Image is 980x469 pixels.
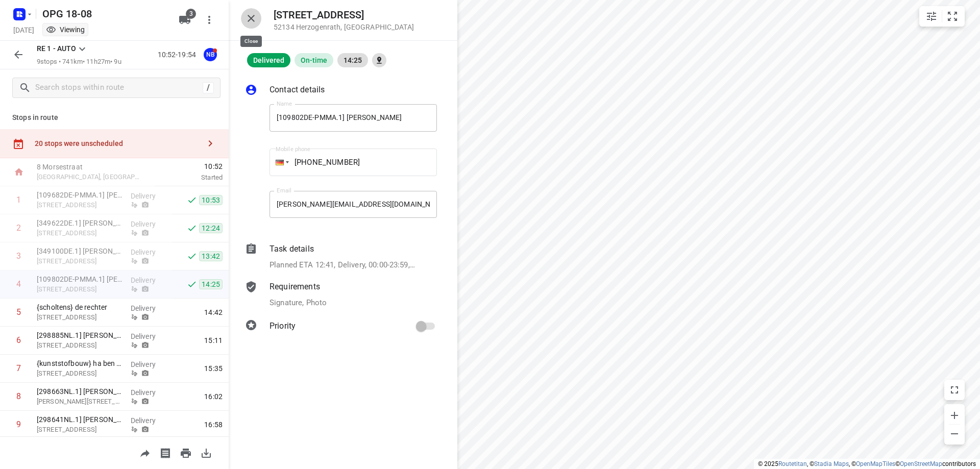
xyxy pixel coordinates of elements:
button: Fit zoom [942,6,963,27]
p: Delivery [131,219,168,229]
p: Felix Ruttenlaan 71, Sittard [37,397,122,407]
p: Delivery [131,387,168,398]
p: RE 1 - AUTO [37,43,76,54]
div: 20 stops were unscheduled [35,139,200,147]
div: Contact details [245,84,437,98]
p: Signature, Photo [269,297,327,309]
p: 52134 Herzogenrath , [GEOGRAPHIC_DATA] [274,23,414,31]
p: [STREET_ADDRESS] [37,340,122,351]
p: [109802DE-PMMA.1] Kurt Klaus [37,274,122,284]
p: Contact details [269,84,325,96]
div: 7 [16,363,21,373]
p: Priority [269,320,296,332]
div: 6 [16,335,21,345]
div: Task detailsPlanned ETA 12:41, Delivery, 00:00-23:59, 10 Min, 1 Unit [245,243,437,271]
p: Adolfstraße 45, Herzogenrath [37,284,122,294]
span: 3 [186,9,196,19]
p: 8 Morsestraat [37,162,143,172]
span: Assigned to Niek Benjamins [200,50,220,59]
span: 15:11 [204,335,223,345]
input: Search stops within route [35,80,203,96]
svg: Done [187,251,197,261]
span: 10:53 [199,195,223,205]
svg: Done [187,195,197,205]
span: 16:02 [204,391,223,402]
p: Delivery [131,359,168,369]
div: 1 [16,195,21,205]
p: Stops in route [12,112,216,123]
button: More [199,10,219,30]
span: Download route [196,448,216,457]
span: 14:42 [204,307,223,317]
span: 16:58 [204,419,223,430]
span: 15:35 [204,363,223,374]
div: 2 [16,223,21,233]
p: Delivery [131,275,168,285]
p: Delivery [131,247,168,257]
p: [298663NL.1] Daren Crestian [37,386,122,397]
label: Mobile phone [276,146,310,152]
p: [STREET_ADDRESS] [37,228,122,238]
p: 9 stops • 741km • 11h27m • 9u [37,57,121,67]
a: Stadia Maps [814,460,849,467]
p: [GEOGRAPHIC_DATA], [GEOGRAPHIC_DATA] [37,172,143,182]
span: 13:42 [199,251,223,261]
p: Delivery [131,331,168,341]
span: Print shipping labels [155,448,176,457]
p: Started [155,172,223,183]
button: Map settings [921,6,942,27]
p: [298885NL.1] Livia Meijer [37,330,122,340]
p: [349622DE.1] Christoph Dahlhausen [37,218,122,228]
div: / [203,82,214,93]
p: Hansestraße 17, Wipperfurth [37,200,122,210]
span: 10:52 [155,161,223,171]
p: Planned ETA 12:41, Delivery, 00:00-23:59, 10 Min, 1 Unit [269,259,415,271]
p: Delivery [131,191,168,201]
div: 4 [16,279,21,289]
span: 14:25 [337,56,368,64]
span: 14:25 [199,279,223,289]
p: [STREET_ADDRESS] [37,312,122,323]
input: 1 (702) 123-4567 [269,149,437,176]
button: 3 [175,10,195,30]
div: RequirementsSignature, Photo [245,281,437,309]
p: {kunststofbouw} ha ben u van de kreeke [37,358,122,368]
p: [349100DE.1] [PERSON_NAME] [37,246,122,256]
p: Task details [269,243,314,255]
p: Kölner Landstraße 242-244, Duren [37,256,122,266]
h5: [STREET_ADDRESS] [274,9,414,21]
div: Germany: + 49 [269,149,289,176]
div: 5 [16,307,21,317]
a: OpenStreetMap [900,460,942,467]
p: {scholtens} de rechter [37,302,122,312]
p: Requirements [269,281,320,293]
p: Delivery [131,303,168,313]
span: 12:24 [199,223,223,233]
p: 10:52-19:54 [158,50,200,60]
div: 3 [16,251,21,261]
a: OpenMapTiles [856,460,895,467]
p: [STREET_ADDRESS] [37,368,122,379]
div: small contained button group [919,6,965,27]
span: Delivered [247,56,290,64]
div: 9 [16,419,21,429]
li: © 2025 , © , © © contributors [758,460,976,467]
a: Routetitan [778,460,807,467]
span: Share route [135,448,155,457]
span: Print route [176,448,196,457]
span: On-time [295,56,333,64]
div: You are currently in view mode. To make any changes, go to edit project. [46,24,85,35]
div: Show driver's finish location [372,53,386,67]
p: [STREET_ADDRESS] [37,425,122,435]
p: [109682DE-PMMA.1] Marc-Oliver Saxen [37,190,122,200]
div: 8 [16,391,21,401]
p: [298641NL.1] Kevin Burhenne [37,414,122,425]
p: Delivery [131,415,168,426]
